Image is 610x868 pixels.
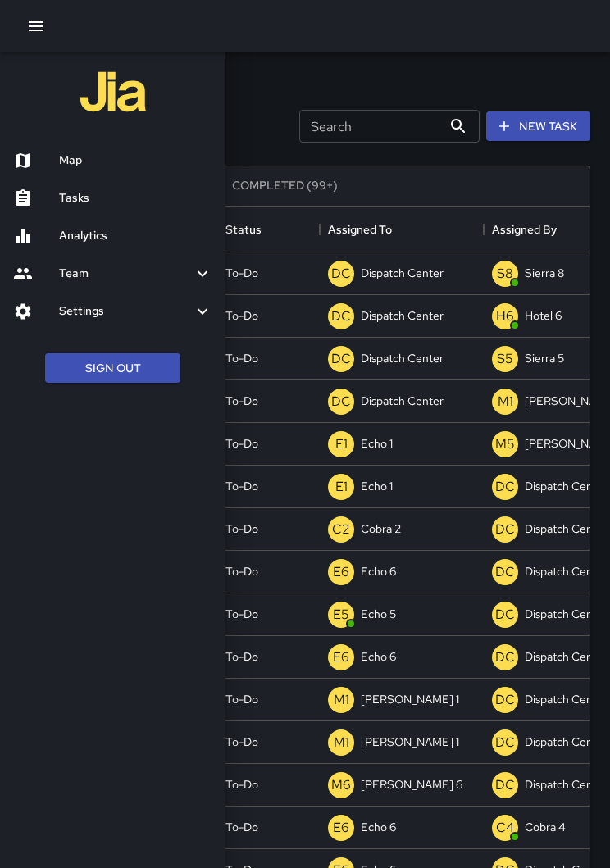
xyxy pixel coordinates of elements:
h6: Tasks [59,189,212,207]
h6: Team [59,265,193,283]
button: Sign Out [45,353,180,384]
h6: Analytics [59,227,212,245]
img: jia-logo [80,59,146,125]
h6: Settings [59,302,193,320]
h6: Map [59,152,212,170]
